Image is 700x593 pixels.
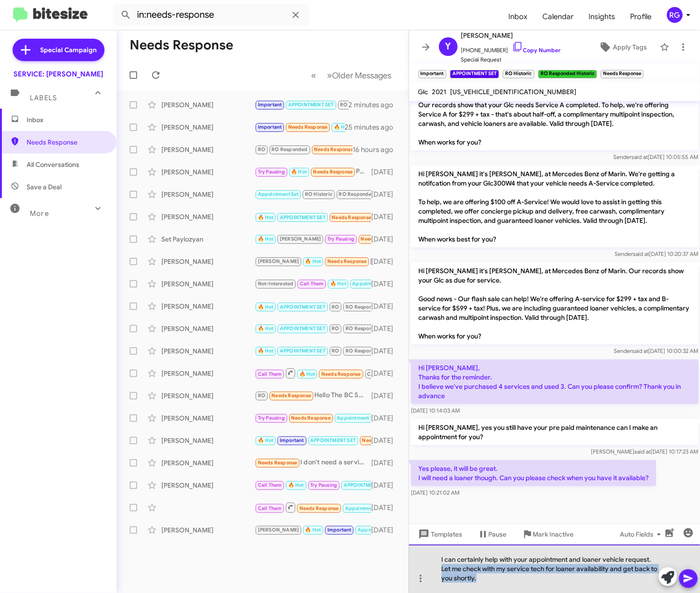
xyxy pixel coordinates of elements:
[300,281,324,287] span: Call Them
[310,482,337,488] span: Try Pausing
[258,348,274,354] span: 🔥 Hot
[258,102,282,108] span: Important
[280,325,326,331] span: APPOINTMENT SET
[280,348,326,354] span: APPOINTMENT SET
[255,122,345,132] div: [EMAIL_ADDRESS][DOMAIN_NAME] Could you please send me all the inspection and the info from your e...
[371,391,401,400] div: [DATE]
[633,250,649,257] span: said at
[255,524,371,535] div: Hi, it's past 4pm. What is the status on delivering my car?
[371,369,401,378] div: [DATE]
[161,212,255,221] div: [PERSON_NAME]
[346,304,381,310] span: RO Responded
[258,169,285,175] span: Try Pausing
[255,99,349,110] div: Yes please, it will be great. I will need a loaner though. Can you please check when you have it ...
[14,69,103,79] div: SERVICE: [PERSON_NAME]
[258,258,299,264] span: [PERSON_NAME]
[258,371,282,377] span: Call Them
[371,302,401,311] div: [DATE]
[258,505,282,511] span: Call Them
[461,55,561,64] span: Special Request
[161,279,255,289] div: [PERSON_NAME]
[161,346,255,356] div: [PERSON_NAME]
[258,124,282,130] span: Important
[632,347,648,354] span: said at
[613,153,698,160] span: Sender [DATE] 10:05:55 AM
[461,30,561,41] span: [PERSON_NAME]
[271,146,307,152] span: RO Responded
[411,407,460,414] span: [DATE] 10:14:03 AM
[538,70,597,78] small: RO Responded Historic
[130,38,233,53] h1: Needs Response
[280,437,304,443] span: Important
[258,281,294,287] span: Not-Interested
[371,481,401,490] div: [DATE]
[612,526,672,543] button: Auto Fields
[255,144,353,155] div: [PERSON_NAME]- what would two back tires cost (mounted, balanced and front alignment performed) g...
[161,302,255,311] div: [PERSON_NAME]
[255,367,371,379] div: Inbound Call
[161,100,255,110] div: [PERSON_NAME]
[461,41,561,55] span: [PHONE_NUMBER]
[371,436,401,445] div: [DATE]
[332,325,339,331] span: RO
[533,526,574,543] span: Mark Inactive
[535,3,581,30] span: Calendar
[258,393,265,399] span: RO
[353,145,401,154] div: 16 hours ago
[161,123,255,132] div: [PERSON_NAME]
[371,414,401,423] div: [DATE]
[161,391,255,400] div: [PERSON_NAME]
[514,526,582,543] button: Mark Inactive
[371,190,401,199] div: [DATE]
[601,70,644,78] small: Needs Response
[411,359,699,404] p: Hi [PERSON_NAME], Thanks for the reminder. I believe we've purchased 4 services and used 3. Can y...
[659,7,690,23] button: RG
[255,502,371,513] div: Inbound Call
[367,371,387,377] span: CALLED
[411,460,656,486] p: Yes please, it will be great. I will need a loaner though. Can you please check when you have it ...
[299,371,315,377] span: 🔥 Hot
[258,214,274,221] span: 🔥 Hot
[280,236,321,242] span: [PERSON_NAME]
[358,527,399,533] span: Appointment Set
[371,234,401,244] div: [DATE]
[255,166,371,177] div: Perfect. Cheers!
[352,281,393,287] span: Appointment Set
[321,371,361,377] span: Needs Response
[161,234,255,244] div: Set Paylozyan
[113,4,309,26] input: Search
[255,300,371,312] div: Inbound Call
[432,88,447,96] span: 2021
[305,191,333,197] span: RO Historic
[291,415,331,421] span: Needs Response
[371,503,401,512] div: [DATE]
[614,347,698,354] span: Sender [DATE] 10:00:32 AM
[313,169,353,175] span: Needs Response
[411,419,699,445] p: Hi [PERSON_NAME], yes you still have your pre paid maintenance can I make an appointment for you?
[255,323,371,334] div: Great thx
[634,448,651,455] span: said at
[450,70,499,78] small: APPOINTMENT SET
[306,66,397,85] nav: Page navigation example
[255,457,371,468] div: I don't need a service. I have driven very few miles.
[310,437,356,443] span: APPOINTMENT SET
[581,3,623,30] a: Insights
[258,437,274,443] span: 🔥 Hot
[271,393,311,399] span: Needs Response
[258,482,282,488] span: Call Them
[418,70,446,78] small: Important
[161,145,255,154] div: [PERSON_NAME]
[346,348,381,354] span: RO Responded
[27,138,106,147] span: Needs Response
[255,211,371,222] div: Inbound Call
[255,345,371,356] div: Perfect
[416,526,463,543] span: Templates
[258,415,285,421] span: Try Pausing
[258,146,265,152] span: RO
[255,256,371,267] div: Hi [PERSON_NAME], it's [PERSON_NAME] left my car at the company for Service [PERSON_NAME] is assi...
[409,526,470,543] button: Templates
[333,70,392,81] span: Older Messages
[327,69,333,81] span: »
[332,214,371,221] span: Needs Response
[450,88,577,96] span: [US_VEHICLE_IDENTIFICATION_NUMBER]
